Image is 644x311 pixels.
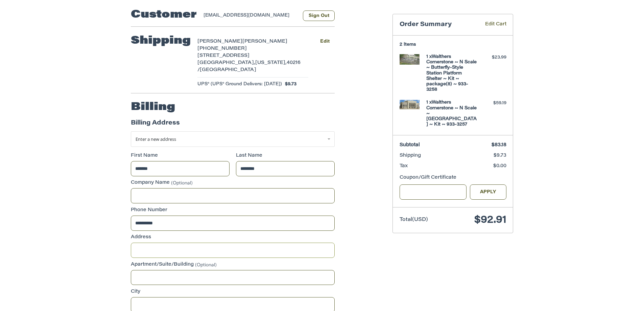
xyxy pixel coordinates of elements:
span: $0.00 [493,164,506,169]
button: Sign Out [303,10,335,21]
span: Subtotal [400,143,420,148]
span: Tax [400,164,408,169]
label: Apartment/Suite/Building [131,261,335,268]
span: Shipping [400,153,421,158]
h2: Shipping [131,34,191,48]
span: [GEOGRAPHIC_DATA], [197,61,255,65]
input: Gift Certificate or Coupon Code [400,184,467,200]
span: $92.91 [474,215,506,225]
label: Company Name [131,179,335,186]
label: First Name [131,152,230,159]
div: $23.99 [480,54,506,61]
h4: 1 x Walthers Cornerstone ~ N Scale ~ Butterfly-Style Station Platform Shelter ~ Kit ~ package(8) ... [426,54,478,93]
span: $83.18 [492,143,506,148]
span: [PERSON_NAME] [197,39,242,44]
h3: 2 Items [400,42,506,47]
div: Coupon/Gift Certificate [400,174,506,181]
span: [PERSON_NAME] [242,39,287,44]
h3: Order Summary [400,21,475,29]
span: [GEOGRAPHIC_DATA] [200,68,256,72]
small: (Optional) [195,263,217,267]
span: [STREET_ADDRESS] [197,53,249,58]
label: Address [131,234,335,241]
span: $9.73 [282,81,297,88]
label: Phone Number [131,207,335,214]
button: Apply [470,184,506,200]
label: City [131,288,335,295]
div: [EMAIL_ADDRESS][DOMAIN_NAME] [204,12,296,21]
span: [US_STATE], [255,61,287,65]
h2: Billing [131,101,175,114]
span: [PHONE_NUMBER] [197,46,247,51]
button: Edit [315,37,335,46]
div: $59.19 [480,100,506,107]
span: Total (USD) [400,217,428,222]
legend: Billing Address [131,119,180,131]
span: UPS® (UPS® Ground Delivers: [DATE]) [197,81,282,88]
span: Enter a new address [136,136,176,142]
a: Edit Cart [475,21,506,29]
a: Enter or select a different address [131,131,335,147]
small: (Optional) [171,181,193,185]
h2: Customer [131,8,197,22]
h4: 1 x Walthers Cornerstone ~ N Scale ~ [GEOGRAPHIC_DATA] ~ Kit ~ 933-3257 [426,100,478,127]
label: Last Name [236,152,335,159]
span: $9.73 [494,153,506,158]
